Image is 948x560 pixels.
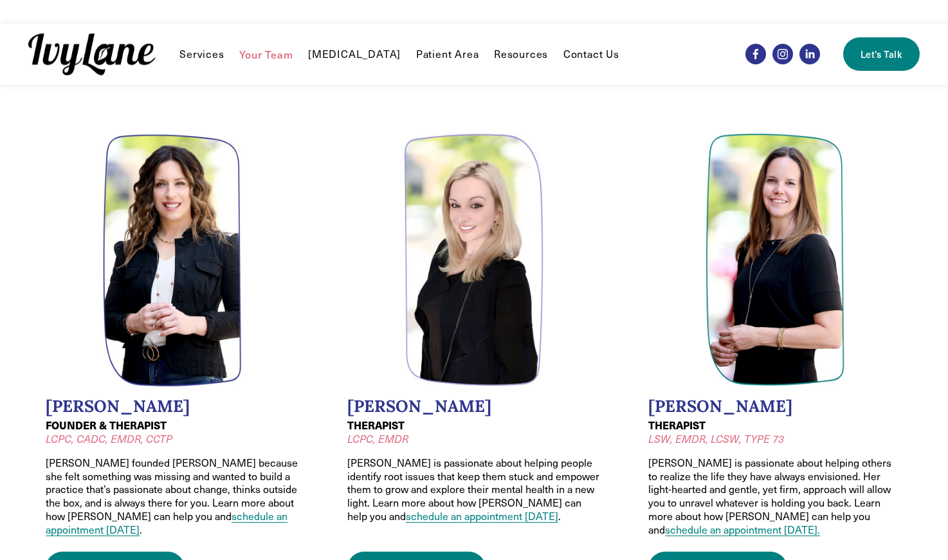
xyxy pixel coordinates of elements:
[46,456,300,537] p: [PERSON_NAME] founded [PERSON_NAME] because she felt something was missing and wanted to build a ...
[494,48,548,61] span: Resources
[563,46,619,62] a: Contact Us
[46,418,167,433] strong: FOUNDER & THERAPIST
[404,133,543,386] img: Headshot of Jessica Wilkiel, LCPC, EMDR. Meghan is a therapist at Ivy Lane Counseling.
[28,33,156,75] img: Ivy Lane Counseling &mdash; Therapy that works for you
[239,46,293,62] a: Your Team
[416,46,479,62] a: Patient Area
[799,44,820,64] a: LinkedIn
[648,432,784,445] em: LSW, EMDR, LCSW, TYPE 73
[347,397,601,416] h2: [PERSON_NAME]
[103,133,242,386] img: Headshot of Wendy Pawelski, LCPC, CADC, EMDR, CCTP. Wendy is a founder oft Ivy Lane Counseling
[648,397,902,416] h2: [PERSON_NAME]
[46,397,300,416] h2: [PERSON_NAME]
[347,456,601,523] p: [PERSON_NAME] is passionate about helping people identify root issues that keep them stuck and em...
[406,509,558,523] a: schedule an appointment [DATE]
[347,432,408,445] em: LCPC, EMDR
[772,44,793,64] a: Instagram
[46,509,287,536] a: schedule an appointment [DATE]
[706,133,845,386] img: Headshot of Jodi Kautz, LSW, EMDR, TYPE 73, LCSW. Jodi is a therapist at Ivy Lane Counseling.
[648,418,706,433] strong: THERAPIST
[494,46,548,62] a: folder dropdown
[648,456,902,537] p: [PERSON_NAME] is passionate about helping others to realize the life they have always envisioned....
[347,418,405,433] strong: THERAPIST
[179,48,224,61] span: Services
[46,432,172,445] em: LCPC, CADC, EMDR, CCTP
[843,37,919,71] a: Let's Talk
[665,523,820,536] a: schedule an appointment [DATE].
[308,46,401,62] a: [MEDICAL_DATA]
[179,46,224,62] a: folder dropdown
[745,44,766,64] a: Facebook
